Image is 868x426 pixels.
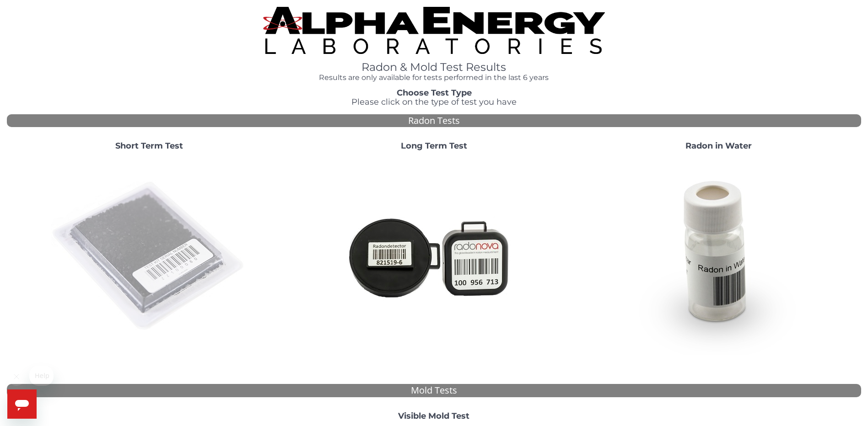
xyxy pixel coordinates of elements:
[7,389,37,419] iframe: Button to launch messaging window
[263,7,605,54] img: TightCrop.jpg
[398,411,469,421] strong: Visible Mold Test
[51,158,248,355] img: ShortTerm.jpg
[335,158,532,355] img: Radtrak2vsRadtrak3.jpg
[7,384,861,397] div: Mold Tests
[263,74,605,82] h4: Results are only available for tests performed in the last 6 years
[115,141,183,151] strong: Short Term Test
[397,88,472,98] strong: Choose Test Type
[401,141,467,151] strong: Long Term Test
[620,158,817,355] img: RadoninWater.jpg
[7,367,26,386] iframe: Close message
[263,61,605,73] h1: Radon & Mold Test Results
[7,114,861,128] div: Radon Tests
[29,366,54,386] iframe: Message from company
[351,97,517,107] span: Please click on the type of test you have
[685,141,752,151] strong: Radon in Water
